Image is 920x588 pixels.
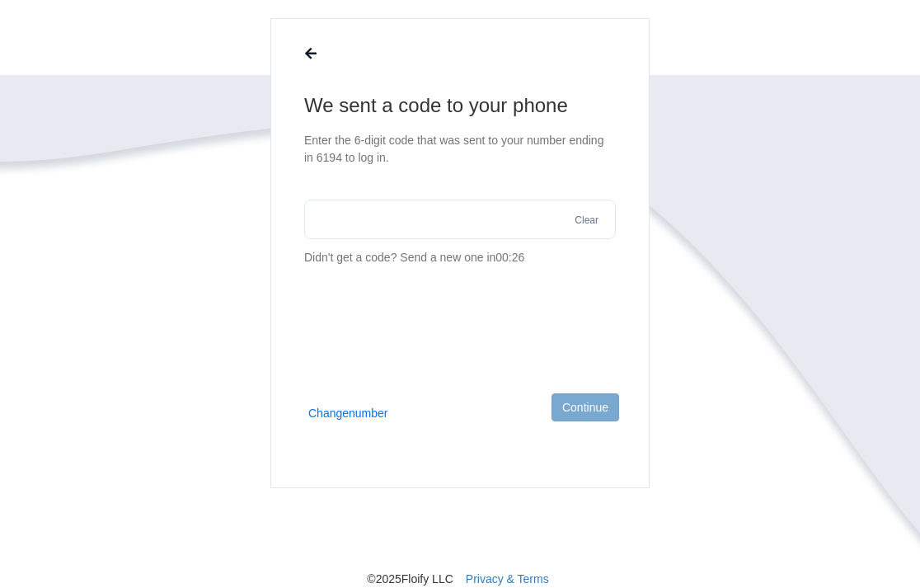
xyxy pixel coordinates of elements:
[400,251,524,264] span: Send a new one in 00:26
[73,488,847,587] nav: © 2025 Floify LLC
[466,572,549,586] a: Privacy & Terms
[304,249,616,266] p: Didn't get a code?
[308,405,388,421] button: Changenumber
[304,132,616,167] p: Enter the 6-digit code that was sent to your number ending in 6194 to log in.
[570,213,603,228] button: Clear
[304,92,616,119] h1: We sent a code to your phone
[552,393,619,421] button: Continue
